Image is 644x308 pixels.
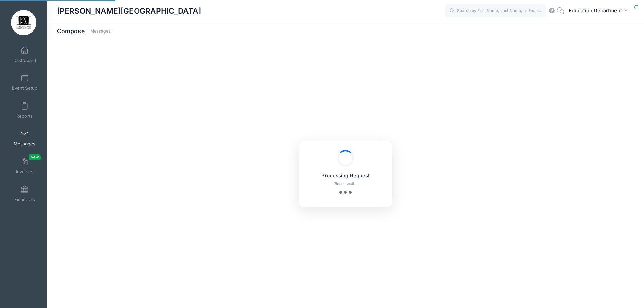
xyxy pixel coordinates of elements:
[11,10,36,35] img: Marietta Cobb Museum of Art
[90,29,111,34] a: Messages
[57,3,201,19] h1: [PERSON_NAME][GEOGRAPHIC_DATA]
[12,85,37,91] span: Event Setup
[16,169,33,175] span: Invoices
[57,27,111,35] h1: Compose
[9,182,41,205] a: Financials
[564,3,634,19] button: Education Department
[9,43,41,66] a: Dashboard
[9,126,41,150] a: Messages
[9,99,41,122] a: Reports
[9,154,41,178] a: InvoicesNew
[13,58,36,63] span: Dashboard
[308,173,383,179] h5: Processing Request
[9,71,41,94] a: Event Setup
[569,7,622,14] span: Education Department
[14,197,35,202] span: Financials
[308,181,383,187] p: Please wait...
[29,154,41,160] span: New
[445,4,546,18] input: Search by First Name, Last Name, or Email...
[16,113,33,119] span: Reports
[14,141,35,147] span: Messages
